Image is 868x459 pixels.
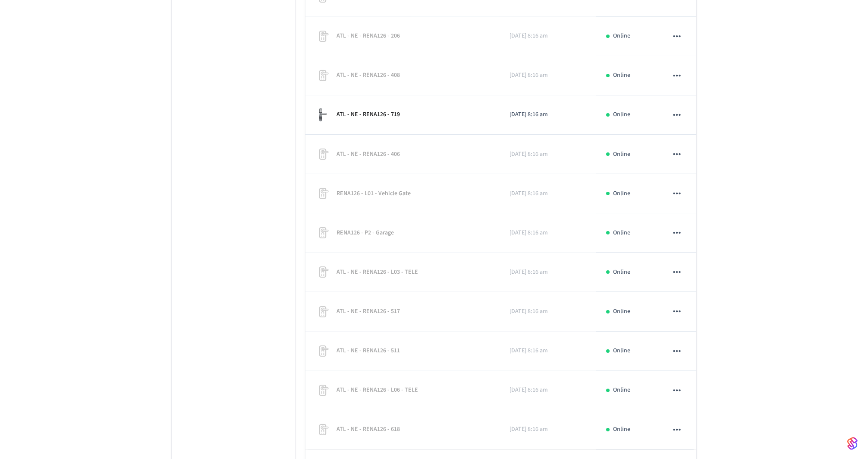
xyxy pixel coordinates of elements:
img: Placeholder Lock Image [316,147,330,161]
p: [DATE] 8:16 am [509,346,585,355]
p: [DATE] 8:16 am [509,425,585,434]
p: ATL - NE - RENA126 - L06 - TELE [337,386,418,395]
p: ATL - NE - RENA126 - 511 [337,346,400,355]
p: Online [613,228,630,237]
img: salto_escutcheon_pin [316,108,330,122]
img: Placeholder Lock Image [316,423,330,437]
p: ATL - NE - RENA126 - 719 [337,110,400,119]
p: [DATE] 8:16 am [509,307,585,316]
p: RENA126 - L01 - Vehicle Gate [337,189,411,198]
p: [DATE] 8:16 am [509,268,585,277]
p: [DATE] 8:16 am [509,189,585,198]
p: [DATE] 8:16 am [509,386,585,395]
img: Placeholder Lock Image [316,344,330,358]
p: Online [613,189,630,198]
p: Online [613,32,630,41]
p: [DATE] 8:16 am [509,228,585,237]
p: [DATE] 8:16 am [509,32,585,41]
p: ATL - NE - RENA126 - L03 - TELE [337,268,418,277]
p: Online [613,307,630,316]
img: SeamLogoGradient.69752ec5.svg [847,437,858,450]
img: Placeholder Lock Image [316,305,330,319]
p: Online [613,71,630,80]
img: Placeholder Lock Image [316,187,330,200]
p: [DATE] 8:16 am [509,150,585,159]
p: ATL - NE - RENA126 - 406 [337,150,400,159]
p: Online [613,425,630,434]
p: Online [613,386,630,395]
p: Online [613,150,630,159]
p: ATL - NE - RENA126 - 618 [337,425,400,434]
img: Placeholder Lock Image [316,29,330,43]
p: Online [613,110,630,119]
img: Placeholder Lock Image [316,265,330,279]
img: Placeholder Lock Image [316,383,330,397]
p: ATL - NE - RENA126 - 408 [337,71,400,80]
img: Placeholder Lock Image [316,69,330,82]
p: ATL - NE - RENA126 - 517 [337,307,400,316]
p: RENA126 - P2 - Garage [337,228,394,237]
img: Placeholder Lock Image [316,226,330,240]
p: Online [613,268,630,277]
p: [DATE] 8:16 am [509,71,585,80]
p: Online [613,346,630,355]
p: ATL - NE - RENA126 - 206 [337,32,400,41]
p: [DATE] 8:16 am [509,110,585,119]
